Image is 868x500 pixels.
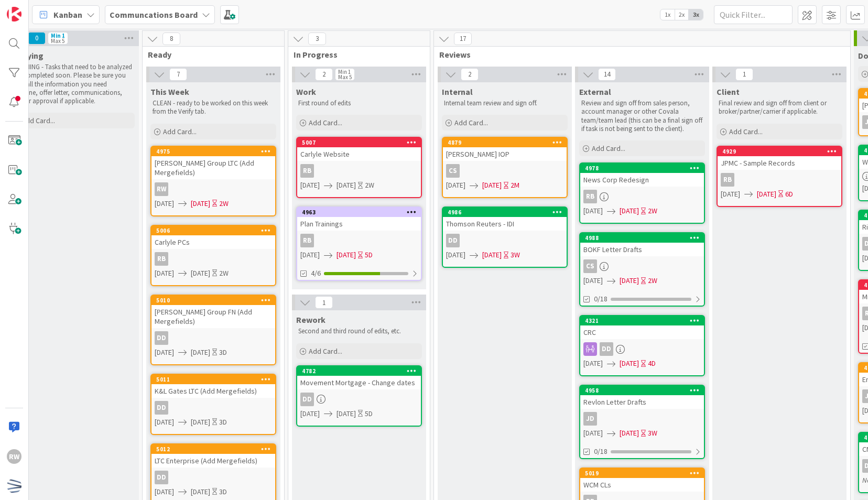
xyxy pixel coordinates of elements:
span: [DATE] [620,428,639,439]
div: JPMC - Sample Records [718,156,841,170]
span: [DATE] [191,417,210,428]
div: 2W [365,180,374,191]
div: 4879 [448,139,567,146]
div: 5D [365,249,373,260]
div: DD [300,393,314,406]
span: 8 [162,32,180,45]
a: 5010[PERSON_NAME] Group FN (Add Mergefields)DD[DATE][DATE]3D [150,295,276,365]
span: [DATE] [337,408,356,419]
img: avatar [7,479,21,493]
span: [DATE] [191,268,210,279]
span: Add Card... [592,144,625,153]
div: 4963 [297,208,421,217]
div: 4958 [580,386,704,395]
div: DD [155,401,168,415]
span: 0 [28,32,46,45]
span: [DATE] [757,189,776,200]
span: 3x [689,9,703,20]
div: RW [151,182,275,196]
span: This Week [150,86,189,97]
b: Communcations Board [110,9,198,20]
div: CS [583,259,597,273]
div: 4975 [156,148,275,155]
a: 4958Revlon Letter DraftsJD[DATE][DATE]3W0/18 [579,385,705,459]
div: 4782Movement Mortgage - Change dates [297,366,421,389]
div: Movement Mortgage - Change dates [297,376,421,389]
span: [DATE] [482,249,502,260]
div: 5010[PERSON_NAME] Group FN (Add Mergefields) [151,296,275,328]
span: Add Card... [309,118,342,127]
div: CS [446,164,460,178]
span: [DATE] [620,275,639,286]
div: 4321CRC [580,316,704,339]
div: 5019WCM CLs [580,469,704,492]
div: DD [446,234,460,247]
a: 4879[PERSON_NAME] IOPCS[DATE][DATE]2M [442,137,568,198]
div: Revlon Letter Drafts [580,395,704,409]
span: [DATE] [482,180,502,191]
div: DD [297,393,421,406]
a: 4986Thomson Reuters - IDIDD[DATE][DATE]3W [442,206,568,268]
span: 14 [598,68,616,81]
div: 4958 [585,387,704,394]
div: 4929 [722,148,841,155]
span: 0/18 [594,294,607,305]
div: 4978 [585,165,704,172]
div: RB [718,173,841,187]
div: 5006 [156,227,275,234]
a: 4975[PERSON_NAME] Group LTC (Add Mergefields)RW[DATE][DATE]2W [150,146,276,216]
span: 7 [169,68,187,81]
span: 1x [660,9,675,20]
div: 4321 [580,316,704,325]
div: 4988 [585,234,704,242]
span: Add Card... [309,346,342,356]
div: 4978 [580,164,704,173]
div: BOKF Letter Drafts [580,243,704,256]
div: Min 1 [51,33,65,38]
div: 2W [648,205,657,216]
span: 3 [308,32,326,45]
div: RB [297,234,421,247]
div: DD [600,342,613,356]
div: JD [583,412,597,426]
div: 5007 [302,139,421,146]
div: DD [151,331,275,345]
div: 6D [785,189,793,200]
div: 3D [219,347,227,358]
span: [DATE] [583,358,603,369]
div: RB [721,173,734,187]
div: 5011K&L Gates LTC (Add Mergefields) [151,375,275,398]
div: DD [155,331,168,345]
div: 4958Revlon Letter Drafts [580,386,704,409]
p: Review and sign off from sales person, account manager or other Covala team/team lead (this can b... [581,99,703,133]
div: 3W [511,249,520,260]
span: Work [296,86,316,97]
div: Plan Trainings [297,217,421,231]
img: Visit kanbanzone.com [7,7,21,21]
span: Ready [148,49,271,60]
div: 5006 [151,226,275,235]
span: 2x [675,9,689,20]
div: 4782 [302,367,421,375]
span: [DATE] [300,249,320,260]
p: CLEANING - Tasks that need to be analyzed and completed soon. Please be sure you have all the inf... [11,63,133,105]
p: Second and third round of edits, etc. [298,327,420,335]
span: [DATE] [446,180,465,191]
span: Add Card... [21,116,55,125]
span: 17 [454,32,472,45]
p: First round of edits [298,99,420,107]
span: [DATE] [155,417,174,428]
span: [DATE] [191,198,210,209]
input: Quick Filter... [714,5,793,24]
div: 3D [219,417,227,428]
span: [DATE] [300,408,320,419]
span: [DATE] [583,428,603,439]
div: WCM CLs [580,478,704,492]
div: 5011 [156,376,275,383]
div: 5011 [151,375,275,384]
span: 2 [315,68,333,81]
div: 2W [219,268,229,279]
div: 4986 [443,208,567,217]
div: News Corp Redesign [580,173,704,187]
div: 4986Thomson Reuters - IDI [443,208,567,231]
